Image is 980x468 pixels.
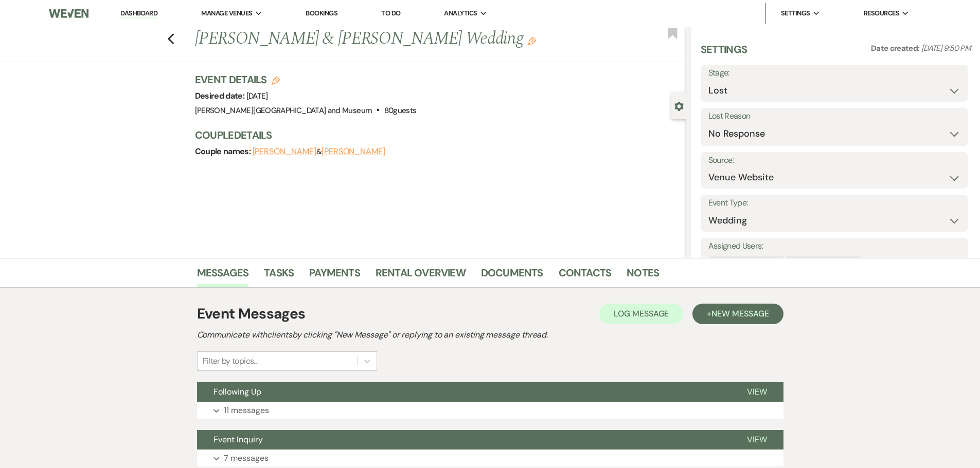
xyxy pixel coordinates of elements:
[747,434,767,445] span: View
[195,146,253,157] span: Couple names:
[711,308,769,319] span: New Message
[195,105,372,116] span: [PERSON_NAME][GEOGRAPHIC_DATA] and Museum
[197,450,783,467] button: 7 messages
[384,105,417,116] span: 80 guests
[709,256,773,271] div: [PERSON_NAME]
[197,303,306,325] h1: Event Messages
[730,430,783,450] button: View
[195,27,584,51] h1: [PERSON_NAME] & [PERSON_NAME] Wedding
[120,9,157,18] a: Dashboard
[197,382,730,402] button: Following Up
[253,146,385,157] span: &
[264,265,294,287] a: Tasks
[195,128,676,142] h3: Couple Details
[730,382,783,402] button: View
[786,256,849,271] div: [PERSON_NAME]
[201,8,252,18] span: Manage Venues
[559,265,612,287] a: Contacts
[213,386,261,397] span: Following Up
[253,147,316,156] button: [PERSON_NAME]
[871,43,921,53] span: Date created:
[708,153,960,168] label: Source:
[747,386,767,397] span: View
[197,329,783,341] h2: Communicate with clients by clicking "New Message" or replying to an existing message thread.
[444,8,477,18] span: Analytics
[195,72,417,87] h3: Event Details
[864,8,899,18] span: Resources
[203,355,258,367] div: Filter by topics...
[708,66,960,81] label: Stage:
[921,43,971,53] span: [DATE] 9:50 PM
[195,90,246,101] span: Desired date:
[197,265,249,287] a: Messages
[708,109,960,124] label: Lost Reason
[481,265,543,287] a: Documents
[381,9,400,17] a: To Do
[309,265,360,287] a: Payments
[224,452,269,465] p: 7 messages
[674,101,684,110] button: Close lead details
[213,434,263,445] span: Event Inquiry
[528,36,536,45] button: Edit
[197,430,730,450] button: Event Inquiry
[224,404,269,417] p: 11 messages
[627,265,659,287] a: Notes
[701,42,747,65] h3: Settings
[197,402,783,419] button: 11 messages
[306,9,337,17] a: Bookings
[376,265,466,287] a: Rental Overview
[614,308,669,319] span: Log Message
[708,196,960,211] label: Event Type:
[692,304,783,324] button: +New Message
[708,239,960,254] label: Assigned Users:
[49,3,88,24] img: Weven Logo
[781,8,810,18] span: Settings
[599,304,683,324] button: Log Message
[322,147,385,156] button: [PERSON_NAME]
[246,91,268,101] span: [DATE]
